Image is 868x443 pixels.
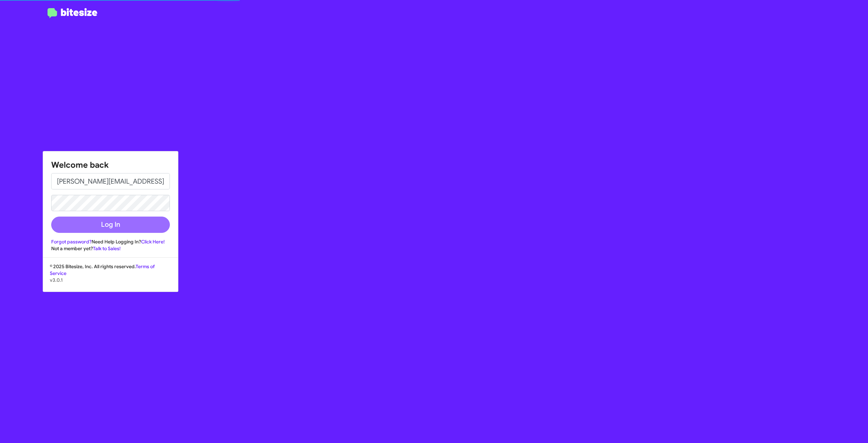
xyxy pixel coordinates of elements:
a: Click Here! [141,239,165,245]
a: Talk to Sales! [93,245,121,252]
div: Need Help Logging In? [51,238,170,245]
a: Forgot password? [51,239,92,245]
button: Log In [51,217,170,233]
div: © 2025 Bitesize, Inc. All rights reserved. [43,263,178,292]
div: Not a member yet? [51,245,170,252]
input: Email address [51,173,170,189]
p: v3.0.1 [50,277,171,283]
h1: Welcome back [51,160,170,170]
